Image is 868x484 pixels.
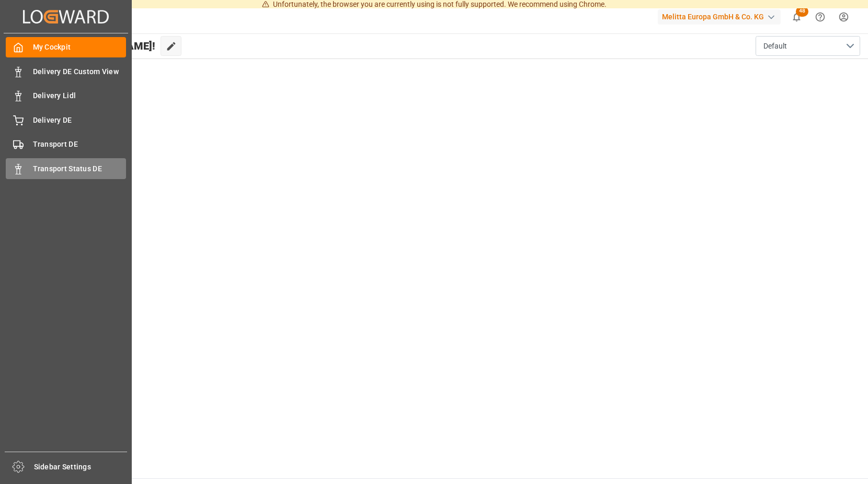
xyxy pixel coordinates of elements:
[658,7,785,27] button: Melitta Europa GmbH & Co. KG
[34,462,128,473] span: Sidebar Settings
[6,110,126,130] a: Delivery DE
[796,6,808,17] span: 48
[33,66,127,77] span: Delivery DE Custom View
[33,115,127,126] span: Delivery DE
[6,37,126,57] a: My Cockpit
[6,134,126,155] a: Transport DE
[6,61,126,81] a: Delivery DE Custom View
[6,86,126,106] a: Delivery Lidl
[785,5,808,29] button: show 48 new notifications
[33,42,127,53] span: My Cockpit
[6,158,126,179] a: Transport Status DE
[763,41,787,52] span: Default
[756,36,860,56] button: open menu
[808,5,832,29] button: Help Center
[658,9,781,25] div: Melitta Europa GmbH & Co. KG
[33,90,127,101] span: Delivery Lidl
[33,163,127,174] span: Transport Status DE
[33,139,127,150] span: Transport DE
